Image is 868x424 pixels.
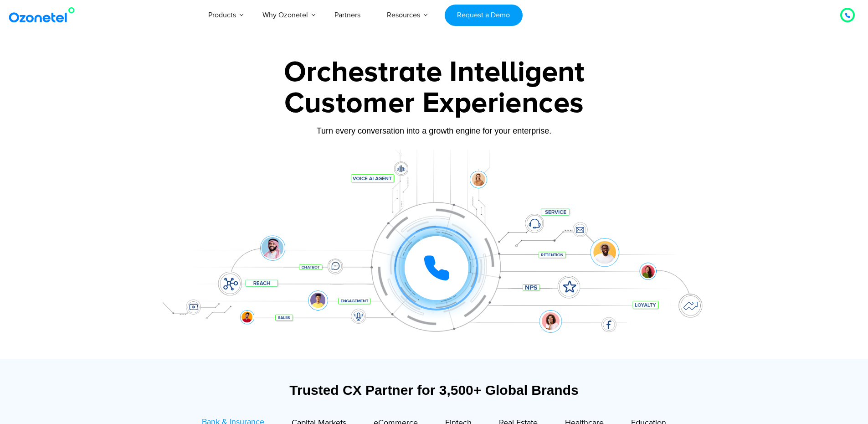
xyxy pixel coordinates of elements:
[445,5,523,26] a: Request a Demo
[149,126,719,136] div: Turn every conversation into a growth engine for your enterprise.
[149,58,719,87] div: Orchestrate Intelligent
[149,82,719,125] div: Customer Experiences
[154,382,714,398] div: Trusted CX Partner for 3,500+ Global Brands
